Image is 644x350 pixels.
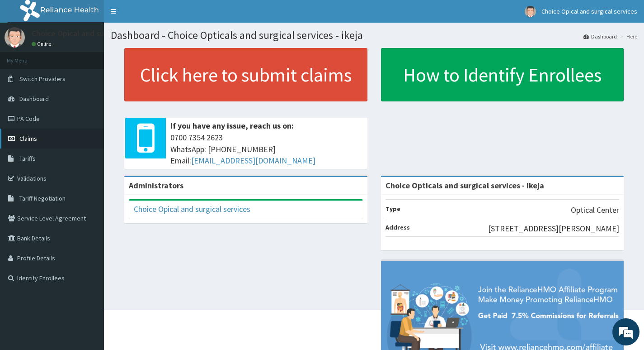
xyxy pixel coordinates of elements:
a: How to Identify Enrollees [381,48,624,101]
h1: Dashboard - Choice Opticals and surgical services - ikeja [111,29,637,41]
span: 0700 7354 2623 WhatsApp: [PHONE_NUMBER] Email: [170,132,363,167]
b: Address [385,223,410,231]
span: Dashboard [19,95,49,103]
a: Click here to submit claims [124,48,367,101]
img: User Image [5,27,25,48]
a: Dashboard [583,33,617,40]
p: Optical Center [571,204,619,216]
a: [EMAIL_ADDRESS][DOMAIN_NAME] [191,155,315,166]
b: Type [385,205,400,213]
p: Choice Opical and surgical services [32,29,154,38]
span: Tariffs [19,154,36,163]
li: Here [618,33,637,40]
span: Choice Opical and surgical services [541,7,637,15]
img: User Image [525,6,536,17]
span: Tariff Negotiation [19,194,66,202]
a: Choice Opical and surgical services [134,204,250,214]
p: [STREET_ADDRESS][PERSON_NAME] [488,223,619,235]
a: Online [32,41,53,47]
span: Claims [19,134,37,143]
b: Administrators [129,180,183,191]
strong: Choice Opticals and surgical services - ikeja [385,180,544,191]
span: Switch Providers [19,75,66,83]
b: If you have any issue, reach us on: [170,120,294,131]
